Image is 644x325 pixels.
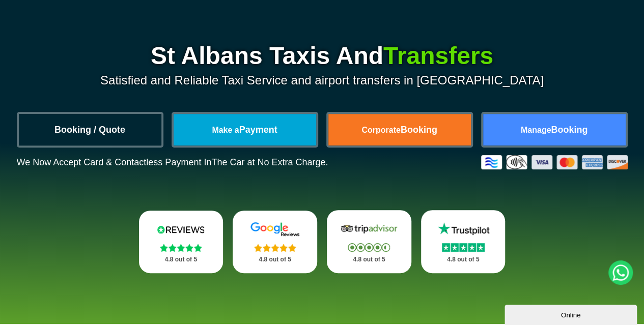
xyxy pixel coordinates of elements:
[521,126,551,134] span: Manage
[339,221,400,237] img: Tripadvisor
[17,73,628,87] p: Satisfied and Reliable Taxi Service and airport transfers in [GEOGRAPHIC_DATA]
[481,155,628,169] img: Credit And Debit Cards
[19,114,161,145] a: Booking / Quote
[361,126,400,134] span: Corporate
[174,114,316,145] a: Make aPayment
[348,243,390,252] img: Stars
[383,42,493,69] span: Transfers
[139,211,223,273] a: Reviews.io Stars 4.8 out of 5
[212,126,239,134] span: Make a
[17,157,328,168] p: We Now Accept Card & Contactless Payment In
[432,253,494,266] p: 4.8 out of 5
[150,222,211,237] img: Reviews.io
[442,243,485,252] img: Stars
[211,157,328,167] span: The Car at No Extra Charge.
[338,253,400,266] p: 4.8 out of 5
[244,253,306,266] p: 4.8 out of 5
[327,210,411,273] a: Tripadvisor Stars 4.8 out of 5
[328,114,471,145] a: CorporateBooking
[233,211,317,273] a: Google Stars 4.8 out of 5
[421,210,506,273] a: Trustpilot Stars 4.8 out of 5
[483,114,626,145] a: ManageBooking
[254,244,296,252] img: Stars
[244,222,305,237] img: Google
[160,244,202,252] img: Stars
[17,44,628,68] h1: St Albans Taxis And
[150,253,212,266] p: 4.8 out of 5
[505,303,639,325] iframe: chat widget
[433,221,494,237] img: Trustpilot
